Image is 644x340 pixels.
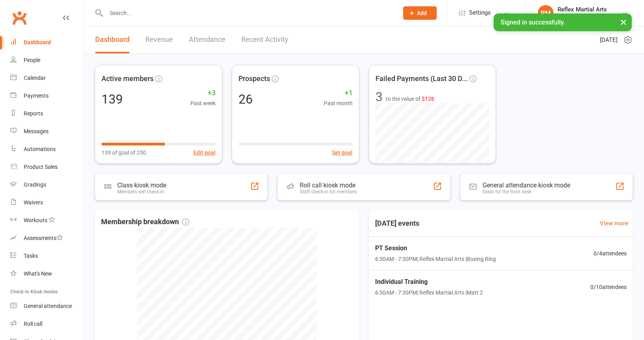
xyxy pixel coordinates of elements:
a: Revenue [145,26,173,53]
a: View more [600,219,628,228]
div: Assessments [24,235,63,241]
div: 3 [376,91,383,103]
a: Tasks [10,247,83,265]
div: Workouts [24,217,47,223]
div: Gradings [24,181,46,188]
span: Signed in successfully. [501,19,565,26]
span: Settings [469,4,491,22]
span: 139 of goal of 250 [101,148,146,157]
div: Class kiosk mode [117,181,166,189]
div: Roll call [24,321,42,327]
div: 139 [101,93,123,106]
div: Reflex Martial Arts [558,6,607,13]
h3: [DATE] events [369,216,426,230]
span: 6:30AM - 7:30PM | Reflex Martial Arts | Matt 2 [375,288,483,297]
div: Great for the front desk [483,189,570,195]
div: People [24,57,40,63]
a: Roll call [10,315,83,333]
a: Dashboard [95,26,130,53]
div: Tasks [24,253,38,259]
span: 0 / 4 attendees [593,249,627,258]
a: People [10,51,83,69]
div: 26 [238,93,253,106]
span: Past month [324,99,353,108]
a: Waivers [10,194,83,212]
div: Calendar [24,75,46,81]
a: What's New [10,265,83,283]
button: Edit goal [193,148,216,157]
input: Search... [104,8,393,19]
span: to the value of [386,94,434,103]
a: Attendance [189,26,225,53]
a: Calendar [10,69,83,87]
span: Failed Payments (Last 30 D... [376,73,468,85]
a: Workouts [10,212,83,229]
a: Assessments [10,229,83,247]
div: Reflex Martial Arts [558,13,607,20]
a: Messages [10,123,83,140]
div: Waivers [24,199,43,206]
div: RM [538,5,554,21]
div: General attendance [24,303,72,309]
div: Roll call kiosk mode [300,181,357,189]
div: General attendance kiosk mode [483,181,570,189]
span: $126 [422,96,434,102]
button: Set goal [332,148,353,157]
span: Individual Training [375,277,483,287]
span: Add [417,10,427,16]
a: Reports [10,105,83,123]
a: Automations [10,140,83,158]
a: Product Sales [10,158,83,176]
span: [DATE] [600,35,618,45]
a: Gradings [10,176,83,194]
div: Messages [24,128,49,134]
button: Add [403,6,437,20]
div: Dashboard [24,39,51,45]
button: × [616,13,631,30]
div: Reports [24,110,43,117]
span: Past week [190,99,216,108]
a: Clubworx [9,8,29,28]
div: Payments [24,93,49,99]
span: 0 / 10 attendees [590,283,627,291]
span: +3 [190,87,216,99]
div: Automations [24,146,56,152]
div: What's New [24,270,52,277]
div: Staff check-in for members [300,189,357,195]
span: +1 [324,87,353,99]
a: Payments [10,87,83,105]
span: Membership breakdown [101,216,189,228]
span: 6:30AM - 7:30PM | Reflex Martial Arts | Boxing Ring [375,255,496,263]
a: Dashboard [10,34,83,51]
div: Product Sales [24,164,58,170]
a: Recent Activity [241,26,288,53]
span: Active members [101,73,154,85]
a: General attendance kiosk mode [10,297,83,315]
span: PT Session [375,243,496,253]
span: Prospects [238,73,270,85]
div: Members self check-in [117,189,166,195]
